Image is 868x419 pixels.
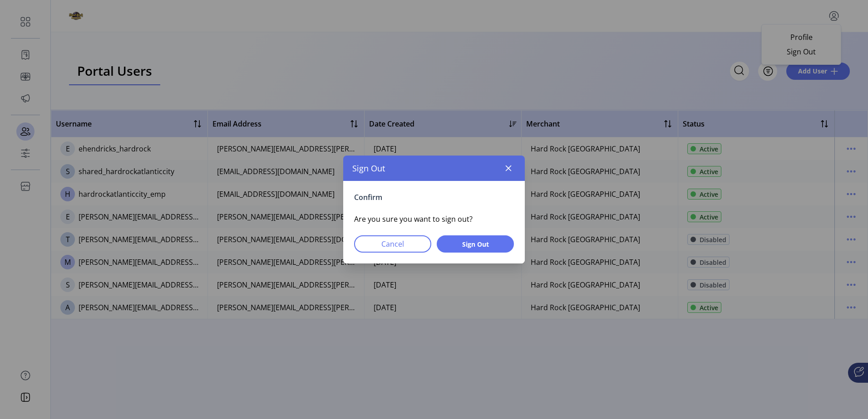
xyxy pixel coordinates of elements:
span: Sign Out [449,239,502,249]
button: Cancel [354,235,431,253]
span: Sign Out [352,162,385,175]
p: Are you sure you want to sign out? [354,214,514,224]
span: Cancel [366,239,419,249]
p: Confirm [354,192,514,203]
button: Sign Out [437,235,514,253]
